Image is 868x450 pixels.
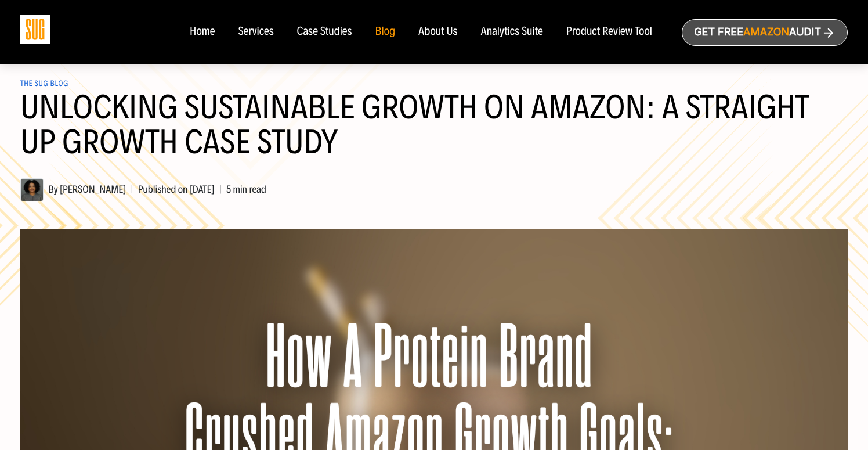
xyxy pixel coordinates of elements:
span: | [126,183,138,196]
a: Services [238,26,273,38]
a: Home [190,26,215,38]
a: Case Studies [297,26,352,38]
h1: Unlocking Sustainable Growth on Amazon: A Straight Up Growth Case Study [20,90,848,174]
img: Hanna Tekle [20,178,44,201]
a: Analytics Suite [481,26,543,38]
a: About Us [418,26,458,38]
a: Blog [375,26,396,38]
a: The SUG Blog [20,79,68,88]
img: Sug [20,15,50,44]
span: | [214,183,226,196]
a: Get freeAmazonAudit [682,19,848,46]
span: Amazon [743,26,789,38]
a: Product Review Tool [566,26,652,38]
span: By [PERSON_NAME] Published on [DATE] 5 min read [20,183,266,196]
